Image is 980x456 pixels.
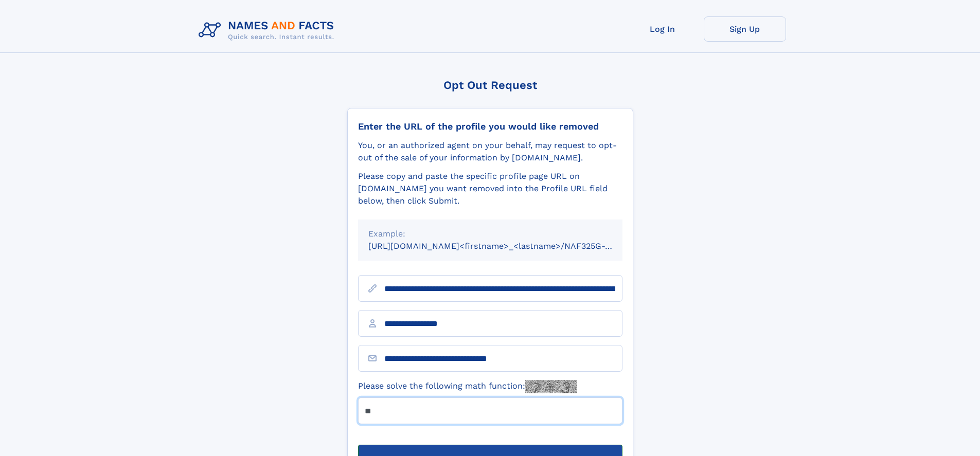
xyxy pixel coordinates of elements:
[621,16,704,42] a: Log In
[368,228,612,240] div: Example:
[358,380,577,393] label: Please solve the following math function:
[347,79,633,92] div: Opt Out Request
[704,16,786,42] a: Sign Up
[358,139,622,164] div: You, or an authorized agent on your behalf, may request to opt-out of the sale of your informatio...
[358,170,622,207] div: Please copy and paste the specific profile page URL on [DOMAIN_NAME] you want removed into the Pr...
[194,16,343,44] img: Logo Names and Facts
[358,121,622,132] div: Enter the URL of the profile you would like removed
[368,241,642,251] small: [URL][DOMAIN_NAME]<firstname>_<lastname>/NAF325G-xxxxxxxx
